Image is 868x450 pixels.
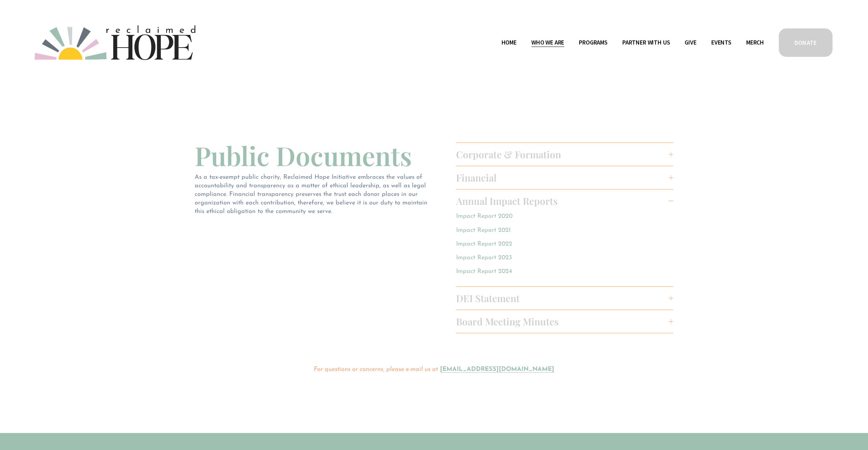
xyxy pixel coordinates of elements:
a: folder dropdown [579,37,608,48]
span: DEI Statement [456,292,669,304]
a: Impact Report 2023 [456,255,512,261]
span: As a tax-exempt public charity, Reclaimed Hope Initiative embraces the values of accountability a... [195,174,429,215]
a: [EMAIL_ADDRESS][DOMAIN_NAME] [440,366,554,373]
a: Give [685,37,696,48]
a: Impact Report 2024 [456,268,512,275]
span: Who We Are [531,38,564,48]
em: For questions or concerns, please e-mail us at [314,366,438,373]
a: DONATE [778,27,833,58]
span: Programs [579,38,608,48]
span: Corporate & Formation [456,148,669,161]
img: Reclaimed Hope Initiative [35,25,195,60]
button: Corporate & Formation [456,143,674,166]
button: DEI Statement [456,287,674,310]
a: Events [711,37,731,48]
span: Annual Impact Reports [456,195,669,207]
button: Board Meeting Minutes [456,310,674,333]
span: Partner With Us [622,38,670,48]
a: Impact Report 2020 [456,213,513,220]
span: Board Meeting Minutes [456,315,669,328]
a: Impact Report 2022 [456,241,512,247]
a: Merch [746,37,764,48]
a: folder dropdown [531,37,564,48]
button: Annual Impact Reports [456,189,674,212]
a: Impact Report 2021 [456,227,511,234]
a: folder dropdown [622,37,670,48]
button: Financial [456,166,674,189]
a: Home [501,37,516,48]
div: Annual Impact Reports [456,212,674,286]
span: Public Documents [195,138,412,173]
span: Financial [456,171,669,184]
